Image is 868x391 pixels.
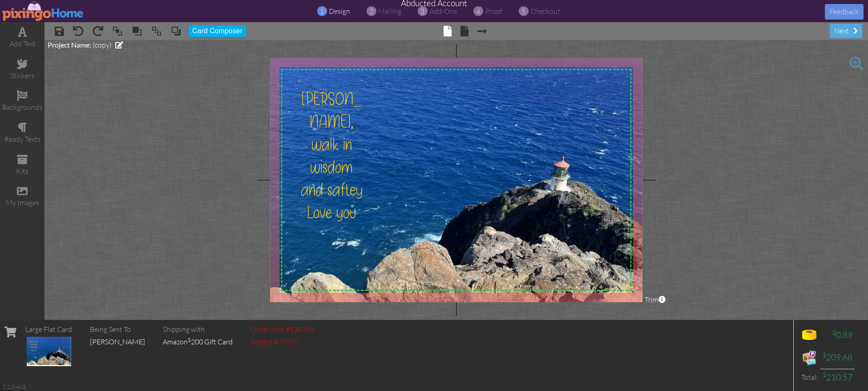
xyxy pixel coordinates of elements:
[25,324,72,335] div: Large Flat Card
[188,337,233,346] span: 200 Gift Card
[93,40,112,49] span: (copy)
[266,12,666,311] img: 20250805-164123-ceaadfc2e3f9-original.jpg
[250,324,314,335] div: Order item #136399
[188,336,191,343] sup: $
[189,25,246,37] button: Card Composer
[530,7,560,16] span: checkout
[830,24,862,38] div: next
[521,6,525,16] span: 5
[820,347,855,369] td: 209.68
[645,295,666,305] span: Trim
[163,337,233,347] div: Amazon
[800,349,818,367] img: expense-icon.png
[820,324,855,347] td: 0.89
[485,7,502,16] span: proof
[27,337,71,366] img: 136399-1-1759503736105-39004172733e5f5c-qa.jpg
[48,40,91,49] span: Project Name:
[832,329,836,336] sup: $
[2,1,84,21] img: pixingo logo
[429,7,457,16] span: add-ons
[369,6,373,16] span: 2
[825,4,864,20] button: Feedback
[798,369,820,386] td: Total:
[820,369,855,386] td: 210.57
[90,337,145,346] span: [PERSON_NAME]
[2,383,25,391] div: 2.2.0-463
[320,6,324,16] span: 1
[823,351,826,359] sup: $
[301,88,363,201] span: [PERSON_NAME], walk in wisdom and saftey
[420,6,424,16] span: 3
[307,201,356,223] span: Love you
[90,324,145,335] div: Being Sent To
[378,7,401,16] span: mailing
[800,327,818,344] img: points-icon.png
[329,7,350,16] span: design
[163,324,233,335] div: Shipping with
[476,6,480,16] span: 4
[250,337,314,347] div: Project #75276
[823,371,826,378] sup: $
